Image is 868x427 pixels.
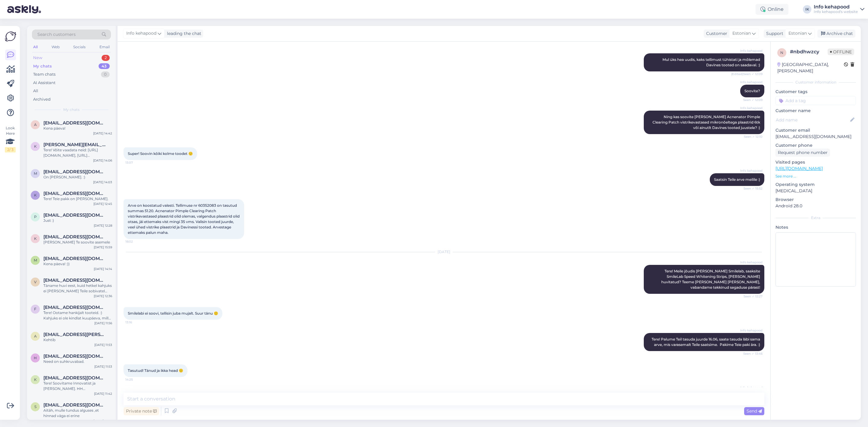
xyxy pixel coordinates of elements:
[43,381,112,391] div: Tere! Soovitame Innovatist ja [PERSON_NAME]. HH [PERSON_NAME] võite ka proovida repair sampooni j...
[34,193,37,197] span: k
[125,239,148,244] span: 18:02
[43,305,106,310] span: flowerindex@gmail.com
[93,180,112,184] div: [DATE] 14:03
[652,337,761,347] span: Tere! Palume Teil tasuda juurde 16.06, saate tasuda läbi sama arve, mis varasemalt Teile saatsime...
[740,328,763,333] span: Info kehapood
[775,127,856,133] p: Customer email
[740,134,763,139] span: Seen ✓ 12:10
[775,166,823,171] a: [URL][DOMAIN_NAME]
[775,174,856,179] p: See more ...
[43,126,112,131] div: Kena päeva!
[99,63,110,69] div: 43
[33,55,42,61] div: New
[128,368,183,373] span: Tasutud! Tänud ja ikka head 🙂
[94,391,112,396] div: [DATE] 11:42
[775,188,856,194] p: [MEDICAL_DATA]
[740,186,763,191] span: Seen ✓ 15:52
[33,63,52,69] div: My chats
[780,50,783,55] span: n
[43,359,112,364] div: Need on suhkruvabad.
[43,142,106,147] span: Katrin.koor@hotmail.com
[704,30,727,37] div: Customer
[661,269,761,290] span: Tere! Meile jõudis [PERSON_NAME] Smilelab, saaksite SmileLab Speed Whitening Strips, [PERSON_NAME...
[740,351,763,356] span: Seen ✓ 13:46
[128,203,241,235] span: Arve on koostatud valesti. Tellimuse nr 60352083 on tasutud summas 51.20. Acnenator Pimple Cleari...
[775,89,856,95] p: Customer tags
[43,240,112,245] div: [PERSON_NAME] Te soovite asemele
[43,375,106,381] span: keili.lind45@gmail.com
[128,151,193,156] span: Super! Soovin kõiki kolme toodet 🙂
[828,49,854,55] span: Offline
[34,334,37,338] span: a
[744,89,760,93] span: Soovite?
[124,249,764,255] div: [DATE]
[43,169,106,174] span: mariliis8@icloud.com
[43,234,106,240] span: Kaire.greenber@iclou.com
[128,311,218,316] span: Smilelabi ei soovi, tellisin juba mujalt. Suur tänu 🙂
[34,377,37,382] span: k
[775,133,856,140] p: [EMAIL_ADDRESS][DOMAIN_NAME]
[34,122,37,127] span: a
[775,181,856,188] p: Operating system
[34,236,37,241] span: K
[93,158,112,163] div: [DATE] 14:06
[775,196,856,203] p: Browser
[94,343,112,347] div: [DATE] 11:53
[775,96,856,105] input: Add a tag
[740,80,763,84] span: Info kehapood
[50,43,61,51] div: Web
[98,43,111,51] div: Email
[102,55,110,61] div: 2
[790,48,828,55] div: # nbdhwzcy
[662,57,761,67] span: Mul üks hea uudis, kaks tellimust tühistati ja mõlemad Davines tooted on saadaval. :)
[124,407,159,415] div: Private note
[34,258,37,262] span: m
[740,106,763,110] span: Info kehapood
[34,171,37,176] span: m
[43,332,106,337] span: abigai@peterson.ee
[740,385,763,390] span: Info kehapood
[747,408,762,414] span: Send
[43,120,106,126] span: anu.kundrats@gmail.com
[34,404,36,409] span: s
[775,149,830,157] div: Request phone number
[94,364,112,369] div: [DATE] 11:53
[740,98,763,102] span: Seen ✓ 12:09
[775,224,856,231] p: Notes
[43,408,112,419] div: Aitäh, mulle tundus alguses ,et hinnad väga ei erine
[740,294,763,299] span: Seen ✓ 12:27
[777,61,844,74] div: [GEOGRAPHIC_DATA], [PERSON_NAME]
[43,310,112,321] div: Tere! Ootame hankijalt tooteid. :) Kahjuks ei ole kindlat kuupäeva, millal võivad saabuda
[43,278,106,283] span: varvara.bazhukova@gmail.com
[165,30,201,37] div: leading the chat
[125,320,148,325] span: 13:16
[126,30,156,37] span: Info kehapood
[756,4,788,15] div: Online
[34,307,36,311] span: f
[33,88,38,94] div: All
[94,321,112,325] div: [DATE] 11:56
[814,5,864,14] a: Info kehapoodInfo kehapood's website
[714,177,760,182] span: Saatsin Teile arve meilile :)
[764,30,783,37] div: Support
[775,203,856,209] p: Android 28.0
[34,144,37,149] span: K
[740,260,763,265] span: Info kehapood
[776,117,849,123] input: Add name
[43,191,106,196] span: kadri.metsik@mail.ee
[5,125,16,152] div: Look Here
[43,402,106,408] span: sagma358@gmail.com
[43,353,106,359] span: helinmarkus@hotmail.com
[775,215,856,221] div: Extra
[43,283,112,294] div: Täname huvi eest, kuid hetkel kahjuks ei [PERSON_NAME] Teile sobivatel tingimustel tööd pakkuda.
[93,419,112,423] div: [DATE] 13:46
[94,294,112,298] div: [DATE] 12:36
[43,256,106,261] span: margekato@gmail.com
[93,131,112,136] div: [DATE] 14:42
[34,356,37,360] span: h
[732,30,751,37] span: Estonian
[43,212,106,218] span: pamelasaarniit@gmail.com
[803,5,811,14] div: IK
[37,31,76,38] span: Search customers
[775,159,856,165] p: Visited pages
